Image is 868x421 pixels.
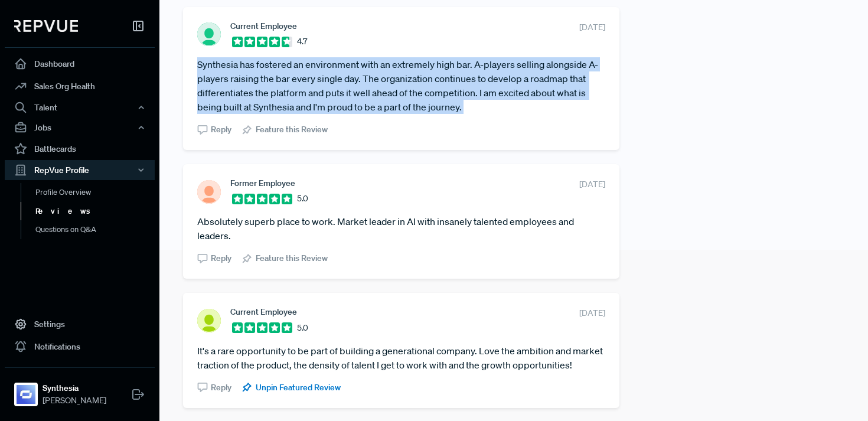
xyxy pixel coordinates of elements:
img: Synthesia [17,385,35,404]
span: [DATE] [579,21,605,34]
article: Absolutely superb place to work. Market leader in AI with insanely talented employees and leaders. [197,214,605,243]
span: Feature this Review [256,123,328,136]
img: RepVue [14,20,78,32]
article: It's a rare opportunity to be part of building a generational company. Love the ambition and mark... [197,344,605,372]
a: Notifications [5,335,155,358]
span: Reply [211,252,231,265]
article: Synthesia has fostered an environment with an extremely high bar. A-players selling alongside A-p... [197,57,605,114]
span: [DATE] [579,178,605,191]
span: 5.0 [297,192,308,205]
span: Former Employee [230,178,295,188]
button: RepVue Profile [5,160,155,180]
strong: Synthesia [43,382,106,394]
a: Battlecards [5,138,155,160]
a: Dashboard [5,53,155,75]
span: [DATE] [579,307,605,319]
a: Settings [5,313,155,335]
span: Reply [211,123,231,136]
span: Feature this Review [256,252,328,265]
a: Profile Overview [21,183,171,202]
a: Reviews [21,202,171,221]
a: Sales Org Health [5,75,155,97]
span: Current Employee [230,21,297,31]
span: Reply [211,381,231,394]
span: Current Employee [230,307,297,316]
span: Unpin Featured Review [256,381,341,394]
a: Questions on Q&A [21,220,171,239]
span: [PERSON_NAME] [43,394,106,407]
span: 4.7 [297,35,307,48]
span: 5.0 [297,322,308,334]
a: SynthesiaSynthesia[PERSON_NAME] [5,367,155,412]
button: Jobs [5,118,155,138]
button: Talent [5,97,155,118]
